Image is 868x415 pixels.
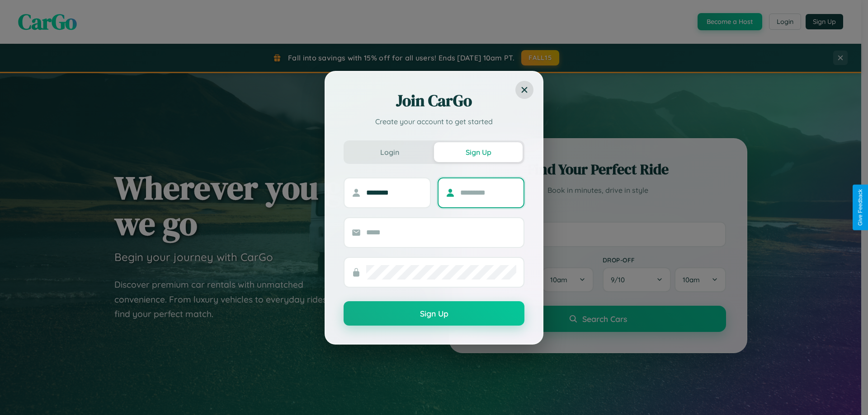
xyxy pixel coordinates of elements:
[857,189,863,226] div: Give Feedback
[344,301,524,326] button: Sign Up
[344,90,524,112] h2: Join CarGo
[344,116,524,127] p: Create your account to get started
[345,142,434,162] button: Login
[434,142,523,162] button: Sign Up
